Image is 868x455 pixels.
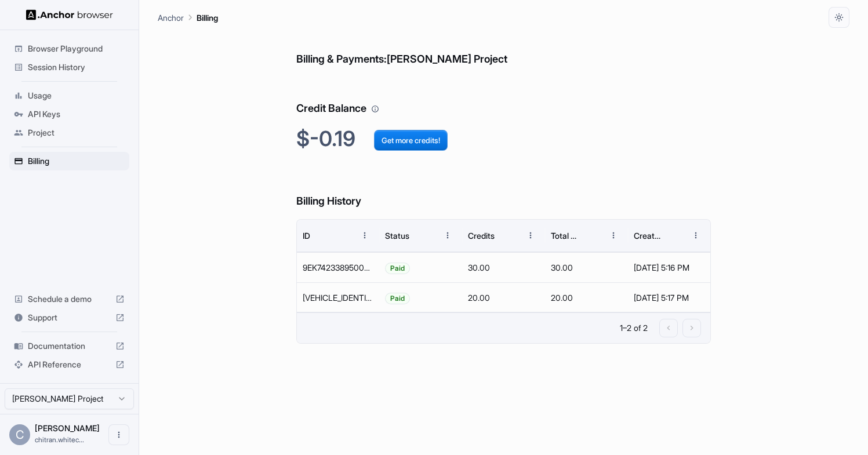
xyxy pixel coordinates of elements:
p: 1–2 of 2 [620,322,648,334]
span: Billing [28,155,125,167]
div: ID [303,231,310,241]
div: [DATE] 5:17 PM [634,283,705,312]
img: Anchor Logo [26,9,113,20]
div: 9EK7423389500044S [297,252,380,282]
p: Billing [197,12,218,24]
svg: Your credit balance will be consumed as you use the API. Visit the usage page to view a breakdown... [371,105,379,113]
span: Paid [386,253,409,283]
h2: $-0.19 [296,126,711,151]
div: Support [9,308,129,327]
button: Sort [416,225,437,246]
div: Billing [9,152,129,170]
div: Session History [9,58,129,77]
div: Schedule a demo [9,290,129,308]
span: API Reference [28,359,111,370]
div: 20.00 [545,282,628,312]
h6: Billing & Payments: [PERSON_NAME] Project [296,28,711,68]
button: Sort [582,225,603,246]
button: Menu [437,225,458,246]
div: Created [634,231,664,241]
button: Sort [664,225,685,246]
span: Support [28,312,111,323]
span: Documentation [28,340,111,352]
span: Project [28,127,125,139]
button: Get more credits! [374,130,448,151]
div: Total Cost [551,231,581,241]
div: 30.00 [545,252,628,282]
div: Project [9,123,129,142]
div: Credits [468,231,495,241]
nav: breadcrumb [158,11,218,24]
p: Anchor [158,12,184,24]
button: Menu [520,225,541,246]
div: Documentation [9,337,129,355]
span: API Keys [28,108,125,120]
div: Usage [9,86,129,105]
span: Schedule a demo [28,293,111,305]
div: 30.00 [462,252,545,282]
div: 20.00 [462,282,545,312]
div: Status [385,231,409,241]
div: 9MJ53882TJ1118404 [297,282,380,312]
span: Browser Playground [28,43,125,54]
button: Menu [685,225,706,246]
span: Chi Tran [35,423,100,433]
button: Sort [499,225,520,246]
h6: Billing History [296,170,711,210]
button: Menu [354,225,375,246]
button: Menu [603,225,624,246]
h6: Credit Balance [296,77,711,117]
div: [DATE] 5:16 PM [634,253,705,282]
span: Paid [386,283,409,313]
button: Sort [333,225,354,246]
div: API Keys [9,105,129,123]
button: Open menu [108,424,129,445]
span: Usage [28,90,125,101]
span: Session History [28,61,125,73]
div: C [9,424,30,445]
div: API Reference [9,355,129,374]
span: chitran.whitecat@gmail.com [35,435,84,444]
div: Browser Playground [9,39,129,58]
